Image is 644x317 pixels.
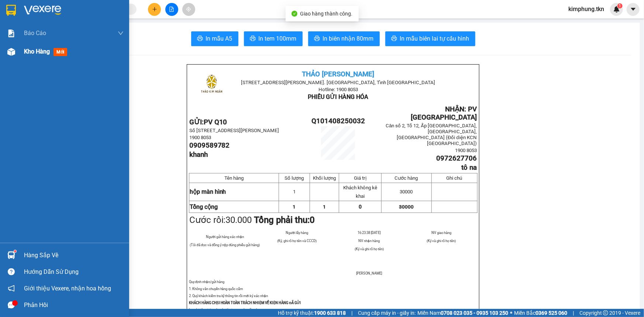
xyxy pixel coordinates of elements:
span: NHẬN: PV [GEOGRAPHIC_DATA] [411,105,477,121]
span: Quy định nhận/gửi hàng [189,280,224,284]
span: 1900 8053 [455,148,477,153]
span: 2. Quý khách kiểm tra kỹ thông tin rồi mới ký xác nhận [189,294,268,298]
strong: Tổng cộng [190,203,218,210]
span: (Tôi đã đọc và đồng ý nộp đúng phiếu gửi hàng) [190,243,260,247]
strong: Tổng phải thu: [254,215,315,225]
span: aim [186,7,191,12]
span: 1 [323,204,326,210]
span: check-circle [292,11,297,17]
span: Miền Bắc [514,309,567,317]
span: caret-down [630,6,637,13]
span: Q101408250032 [311,117,365,125]
span: 1 [293,204,296,210]
button: plus [148,3,161,16]
span: In mẫu biên lai tự cấu hình [400,34,469,43]
span: [STREET_ADDRESS][PERSON_NAME]. [GEOGRAPHIC_DATA], Tỉnh [GEOGRAPHIC_DATA] [241,80,435,85]
img: icon-new-feature [613,6,620,13]
span: message [8,302,15,309]
button: printerIn mẫu A5 [191,31,238,46]
span: NV nhận hàng [358,239,380,243]
strong: 1900 633 818 [314,310,346,316]
span: 30000 [399,204,414,210]
span: PV Q10 [204,118,227,126]
span: NV giao hàng [431,231,451,235]
span: 1 [619,3,621,8]
span: ⚪️ [510,311,512,314]
span: In mẫu A5 [206,34,233,43]
span: 1. Không vân chuyển hàng quốc cấm [189,287,243,291]
span: PHIẾU GỬI HÀNG HÓA [308,93,369,100]
span: printer [250,35,256,42]
span: In tem 100mm [259,34,297,43]
span: 16:23:38 [DATE] [358,231,380,235]
button: aim [182,3,195,16]
div: Phản hồi [24,300,124,311]
span: printer [314,35,320,42]
span: | [351,309,352,317]
img: warehouse-icon [7,251,15,259]
img: solution-icon [7,30,15,37]
strong: 0369 525 060 [535,310,567,316]
span: Căn số 2, Tổ 12, Ấp [GEOGRAPHIC_DATA], [GEOGRAPHIC_DATA], [GEOGRAPHIC_DATA] (Đối diện KCN [GEOG... [386,123,477,146]
strong: GỬI: [189,118,227,126]
span: Cung cấp máy in - giấy in: [358,309,416,317]
span: Người lấy hàng [286,231,308,235]
span: Khối lượng [313,175,336,181]
button: caret-down [627,3,640,16]
span: copyright [603,310,608,316]
span: khanh [189,151,208,159]
button: printerIn biên nhận 80mm [308,31,380,46]
span: Hỗ trợ kỹ thuật: [278,309,346,317]
button: printerIn mẫu biên lai tự cấu hình [385,31,475,46]
button: file-add [165,3,178,16]
span: 30.000 [226,215,252,225]
span: notification [8,285,15,292]
span: Kho hàng [24,48,50,55]
span: Giao hàng thành công. [300,11,353,17]
span: mới [54,48,67,56]
span: (Ký, ghi rõ họ tên và CCCD) [277,239,317,243]
span: 0 [359,204,362,210]
span: Số [STREET_ADDRESS][PERSON_NAME] [189,128,279,133]
span: | [573,309,574,317]
span: down [118,30,124,36]
span: file-add [169,7,174,12]
span: 0 [310,215,315,225]
div: Hàng sắp về [24,250,124,261]
span: question-circle [8,268,15,275]
span: THẢO [PERSON_NAME] [302,70,375,78]
img: logo-vxr [6,5,16,16]
span: Tên hàng [224,175,244,181]
span: Người gửi hàng xác nhận [206,235,244,239]
span: (Ký và ghi rõ họ tên) [355,247,384,251]
span: plus [152,7,157,12]
span: Giá trị [354,175,366,181]
span: hộp màn hình [190,188,226,195]
span: 30000 [400,189,413,194]
span: 1900 8053 [189,135,211,140]
span: Cước rồi: [189,215,315,225]
span: In biên nhận 80mm [323,34,374,43]
span: Khách không kê khai [343,185,377,199]
button: printerIn tem 100mm [244,31,303,46]
sup: 1 [617,3,623,8]
span: Miền Nam [417,309,508,317]
span: Cước hàng [395,175,418,181]
img: warehouse-icon [7,48,15,56]
span: printer [197,35,203,42]
span: 0909589782 [189,141,230,149]
span: [PERSON_NAME] [356,271,382,275]
span: printer [391,35,397,42]
span: kimphung.tkn [562,4,610,14]
img: logo [193,67,230,103]
sup: 1 [14,250,16,252]
span: tô na [462,163,477,172]
strong: 0708 023 035 - 0935 103 250 [441,310,508,316]
span: Giới thiệu Vexere, nhận hoa hồng [24,284,111,293]
span: Ghi chú [447,175,462,181]
span: Hotline: 1900 8053 [318,87,358,92]
div: Hướng dẫn sử dụng [24,266,124,278]
span: (Ký và ghi rõ họ tên) [427,239,456,243]
span: 1 [293,189,296,194]
strong: KHÁCH HÀNG CHỊU HOÀN TOÀN TRÁCH NHIỆM VỀ KIỆN HÀNG ĐÃ GỬI [189,301,301,305]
